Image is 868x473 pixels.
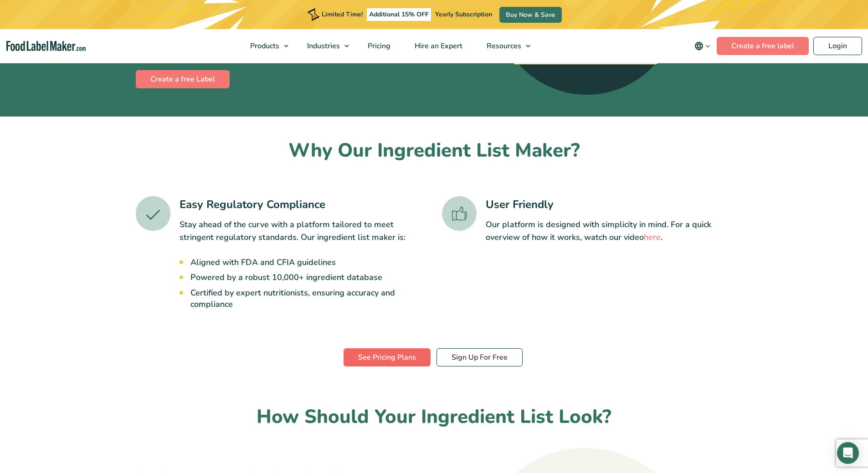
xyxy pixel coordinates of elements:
[644,232,661,243] a: here
[190,287,426,310] li: Certified by expert nutritionists, ensuring accuracy and compliance
[499,7,562,23] a: Buy Now & Save
[367,8,431,21] span: Additional 15% OFF
[435,10,492,19] span: Yearly Subscription
[136,70,230,88] a: Create a free Label
[136,196,170,231] img: A green tick icon.
[190,272,426,283] li: Powered by a robust 10,000+ ingredient database
[486,196,733,213] h3: User Friendly
[837,442,859,464] div: Open Intercom Messenger
[295,29,354,63] a: Industries
[238,29,293,63] a: Products
[717,37,809,55] a: Create a free label
[304,41,341,51] span: Industries
[475,29,535,63] a: Resources
[344,348,431,366] a: See Pricing Plans
[412,41,463,51] span: Hire an Expert
[437,348,523,366] a: Sign Up For Free
[486,218,733,244] p: Our platform is designed with simplicity in mind. For a quick overview of how it works, watch our...
[442,196,477,231] img: A green thumbs up icon.
[190,257,426,268] li: Aligned with FDA and CFIA guidelines
[136,405,733,430] h2: How Should Your Ingredient List Look?
[403,29,473,63] a: Hire an Expert
[136,138,733,163] h2: Why Our Ingredient List Maker?
[484,41,522,51] span: Resources
[180,218,426,244] p: Stay ahead of the curve with a platform tailored to meet stringent regulatory standards. Our ingr...
[322,10,363,19] span: Limited Time!
[365,41,391,51] span: Pricing
[356,29,401,63] a: Pricing
[180,196,426,213] h3: Easy Regulatory Compliance
[247,41,280,51] span: Products
[813,37,862,55] a: Login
